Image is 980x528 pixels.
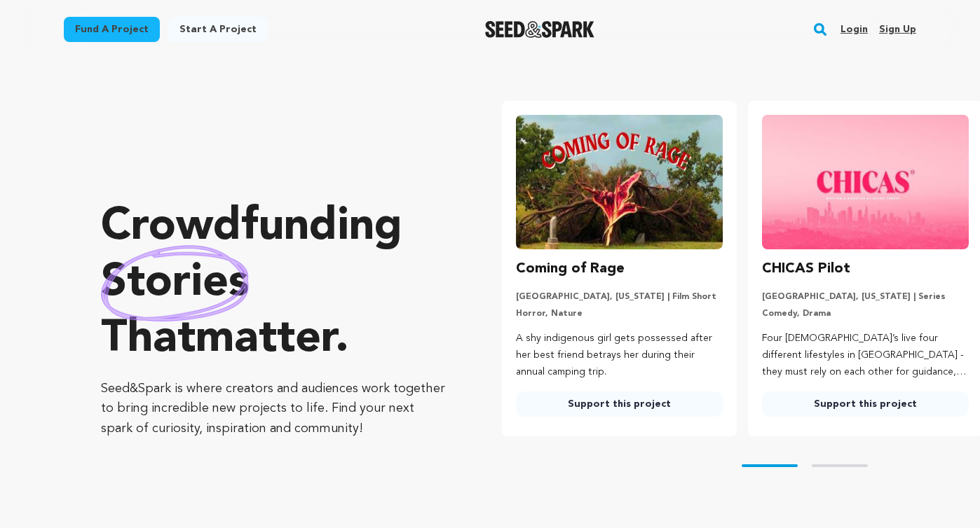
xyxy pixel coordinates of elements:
h3: Coming of Rage [516,258,625,280]
a: Seed&Spark Homepage [485,21,595,38]
p: Comedy, Drama [762,308,969,319]
h3: CHICAS Pilot [762,258,850,280]
p: Crowdfunding that . [101,200,446,368]
a: Sign up [879,18,916,41]
p: [GEOGRAPHIC_DATA], [US_STATE] | Film Short [516,291,723,303]
img: hand sketched image [101,245,249,321]
a: Start a project [168,17,268,42]
p: [GEOGRAPHIC_DATA], [US_STATE] | Series [762,291,969,303]
img: Coming of Rage image [516,115,723,249]
p: Four [DEMOGRAPHIC_DATA]’s live four different lifestyles in [GEOGRAPHIC_DATA] - they must rely on... [762,331,969,380]
a: Support this project [762,391,969,417]
a: Fund a project [64,17,160,42]
img: CHICAS Pilot image [762,115,969,249]
p: A shy indigenous girl gets possessed after her best friend betrays her during their annual campin... [516,331,723,380]
span: matter [196,317,335,362]
a: Login [841,18,868,41]
p: Seed&Spark is where creators and audiences work together to bring incredible new projects to life... [101,379,446,439]
a: Support this project [516,391,723,417]
p: Horror, Nature [516,308,723,319]
img: Seed&Spark Logo Dark Mode [485,21,595,38]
